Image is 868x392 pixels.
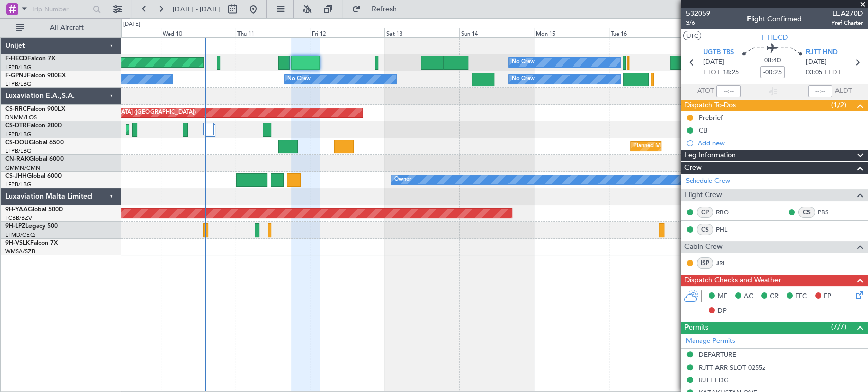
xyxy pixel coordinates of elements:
[684,241,723,253] span: Cabin Crew
[697,86,714,96] span: ATOT
[831,321,846,332] span: (7/7)
[173,5,221,14] span: [DATE] - [DATE]
[831,19,863,27] span: Pref Charter
[699,363,765,372] div: RJTT ARR SLOT 0255z
[5,214,32,222] a: FCBB/BZV
[716,208,739,217] a: RBO
[717,291,727,302] span: MF
[824,291,831,302] span: FP
[11,20,110,36] button: All Aircraft
[684,162,702,174] span: Crew
[26,24,107,31] span: All Aircraft
[633,139,793,154] div: Planned Maint [GEOGRAPHIC_DATA] ([GEOGRAPHIC_DATA])
[764,56,781,66] span: 08:40
[770,291,779,302] span: CR
[831,100,846,110] span: (1/2)
[31,2,89,17] input: Trip Number
[699,126,707,135] div: CB
[512,55,535,70] div: No Crew
[5,240,30,246] span: 9H-VSLK
[684,275,781,286] span: Dispatch Checks and Weather
[703,57,724,68] span: [DATE]
[5,248,35,255] a: WMSA/SZB
[5,181,32,188] a: LFPB/LBG
[686,336,735,346] a: Manage Permits
[716,225,739,234] a: PHL
[683,31,701,40] button: UTC
[5,130,32,138] a: LFPB/LBG
[684,150,736,161] span: Leg Information
[703,48,734,58] span: UGTB TBS
[5,114,37,121] a: DNMM/LOS
[798,207,815,218] div: CS
[5,173,27,179] span: CS-JHH
[744,291,753,302] span: AC
[5,106,65,112] a: CS-RRCFalcon 900LX
[806,48,838,58] span: RJTT HND
[609,28,683,37] div: Tue 16
[5,73,66,79] a: F-GPNJFalcon 900EX
[698,139,863,147] div: Add new
[5,223,25,230] span: 9H-LPZ
[703,68,720,78] span: ETOT
[384,28,459,37] div: Sat 13
[818,208,841,217] a: PBS
[5,56,55,62] a: F-HECDFalcon 7X
[5,207,63,213] a: 9H-YAAGlobal 5000
[5,63,32,71] a: LFPB/LBG
[347,1,408,17] button: Refresh
[5,240,58,246] a: 9H-VSLKFalcon 7X
[459,28,534,37] div: Sun 14
[5,231,35,239] a: LFMD/CEQ
[747,14,802,24] div: Flight Confirmed
[5,147,32,155] a: LFPB/LBG
[686,19,710,27] span: 3/6
[697,224,713,235] div: CS
[5,164,40,172] a: GMMN/CMN
[723,68,739,78] span: 18:25
[697,207,713,218] div: CP
[806,57,827,68] span: [DATE]
[5,140,64,146] a: CS-DOUGlobal 6500
[5,106,27,112] span: CS-RRC
[394,172,411,187] div: Owner
[123,20,140,29] div: [DATE]
[534,28,609,37] div: Mon 15
[287,72,311,87] div: No Crew
[716,258,739,268] a: JRL
[161,28,235,37] div: Wed 10
[512,72,535,87] div: No Crew
[699,113,723,122] div: Prebrief
[5,223,58,230] a: 9H-LPZLegacy 500
[5,80,32,88] a: LFPB/LBG
[686,8,710,19] span: 532059
[5,156,64,162] a: CN-RAKGlobal 6000
[806,68,822,78] span: 03:05
[684,322,708,334] span: Permits
[699,376,729,384] div: RJTT LDG
[86,28,161,37] div: Tue 9
[684,189,722,201] span: Flight Crew
[235,28,310,37] div: Thu 11
[686,176,730,186] a: Schedule Crew
[363,6,405,13] span: Refresh
[684,100,736,111] span: Dispatch To-Dos
[5,123,27,129] span: CS-DTR
[697,257,713,269] div: ISP
[5,73,27,79] span: F-GPNJ
[5,56,27,62] span: F-HECD
[762,32,788,43] span: F-HECD
[5,123,62,129] a: CS-DTRFalcon 2000
[825,68,841,78] span: ELDT
[310,28,384,37] div: Fri 12
[5,140,29,146] span: CS-DOU
[5,156,29,162] span: CN-RAK
[5,173,62,179] a: CS-JHHGlobal 6000
[831,8,863,19] span: LEA270D
[716,85,741,97] input: --:--
[699,350,736,359] div: DEPARTURE
[717,306,727,316] span: DP
[795,291,807,302] span: FFC
[835,86,852,96] span: ALDT
[5,207,28,213] span: 9H-YAA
